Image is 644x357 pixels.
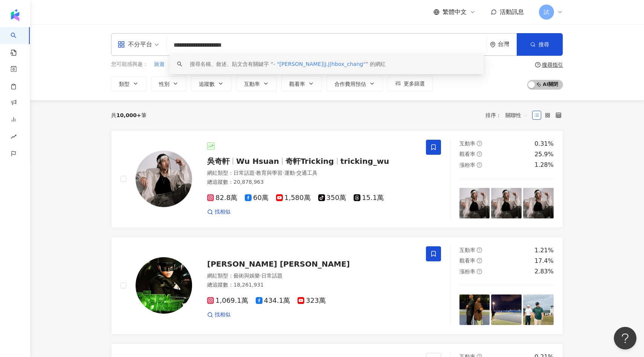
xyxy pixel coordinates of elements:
[289,81,305,87] span: 觀看率
[233,273,260,279] span: 藝術與娛樂
[154,60,165,69] button: 旅遊
[544,8,549,16] span: 試
[136,151,192,207] img: KOL Avatar
[517,33,563,56] button: 搜尋
[177,61,182,67] span: search
[256,170,282,176] span: 教育與學習
[207,272,417,280] div: 網紅類型 ：
[207,259,350,269] span: [PERSON_NAME] [PERSON_NAME]
[534,246,554,255] div: 1.21%
[273,61,366,67] span: - "[PERSON_NAME]|J.J|hbox_chang"
[477,151,482,157] span: question-circle
[477,269,482,274] span: question-circle
[459,151,475,157] span: 觀看率
[207,208,230,216] a: 找相似
[276,194,311,202] span: 1,580萬
[459,188,490,218] img: post-image
[207,297,248,305] span: 1,069.1萬
[534,140,554,148] div: 0.31%
[298,297,325,305] span: 323萬
[281,76,322,91] button: 觀看率
[318,194,346,202] span: 350萬
[118,41,125,48] span: appstore
[282,170,284,176] span: ·
[11,129,17,146] span: rise
[340,157,389,166] span: tricking_wu
[256,297,290,305] span: 434.1萬
[354,194,384,202] span: 15.1萬
[233,170,255,176] span: 日常話題
[535,62,540,67] span: question-circle
[207,178,417,186] div: 總追蹤數 ： 20,878,963
[490,42,496,47] span: environment
[459,162,475,168] span: 漲粉率
[151,76,186,91] button: 性別
[207,169,417,177] div: 網紅類型 ：
[260,273,261,279] span: ·
[207,194,237,202] span: 82.8萬
[118,38,152,50] div: 不分平台
[284,170,295,176] span: 運動
[491,188,522,218] img: post-image
[255,170,256,176] span: ·
[614,327,636,349] iframe: Help Scout Beacon - Open
[459,269,475,275] span: 漲粉率
[459,258,475,264] span: 觀看率
[534,150,554,159] div: 25.9%
[111,130,563,228] a: KOL Avatar吳奇軒Wu Hsuan奇軒Trickingtricking_wu網紅類型：日常話題·教育與學習·運動·交通工具總追蹤數：20,878,96382.8萬60萬1,580萬350...
[245,194,269,202] span: 60萬
[11,27,26,56] a: search
[459,294,490,325] img: post-image
[261,273,282,279] span: 日常話題
[459,247,475,253] span: 互動率
[505,109,528,121] span: 關聯性
[327,76,383,91] button: 合作費用預估
[199,81,215,87] span: 追蹤數
[190,60,386,68] div: 搜尋名稱、敘述、貼文含有關鍵字 “ ” 的網紅
[285,157,334,166] span: 奇軒Tricking
[404,81,425,87] span: 更多篩選
[191,76,232,91] button: 追蹤數
[207,281,417,289] div: 總追蹤數 ： 18,261,931
[236,157,279,166] span: Wu Hsuan
[215,311,230,319] span: 找相似
[534,161,554,169] div: 1.28%
[111,76,147,91] button: 類型
[477,258,482,263] span: question-circle
[523,188,554,218] img: post-image
[207,157,230,166] span: 吳奇軒
[154,61,165,68] span: 旅遊
[295,170,296,176] span: ·
[534,257,554,265] div: 17.4%
[119,81,130,87] span: 類型
[485,109,532,121] div: 排序：
[477,162,482,168] span: question-circle
[159,81,169,87] span: 性別
[334,81,366,87] span: 合作費用預估
[459,140,475,146] span: 互動率
[111,112,147,118] div: 共 筆
[116,112,141,118] span: 10,000+
[523,294,554,325] img: post-image
[111,237,563,334] a: KOL Avatar[PERSON_NAME] [PERSON_NAME]網紅類型：藝術與娛樂·日常話題總追蹤數：18,261,9311,069.1萬434.1萬323萬找相似互動率questi...
[215,208,230,216] span: 找相似
[534,267,554,276] div: 2.83%
[9,9,21,21] img: logo icon
[244,81,260,87] span: 互動率
[207,311,230,319] a: 找相似
[236,76,277,91] button: 互動率
[498,41,517,47] div: 台灣
[136,257,192,314] img: KOL Avatar
[296,170,317,176] span: 交通工具
[477,247,482,253] span: question-circle
[388,76,433,91] button: 更多篩選
[477,141,482,146] span: question-circle
[542,62,563,68] div: 搜尋指引
[491,294,522,325] img: post-image
[500,8,524,15] span: 活動訊息
[539,41,549,47] span: 搜尋
[443,8,467,16] span: 繁體中文
[111,61,148,68] span: 您可能感興趣：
